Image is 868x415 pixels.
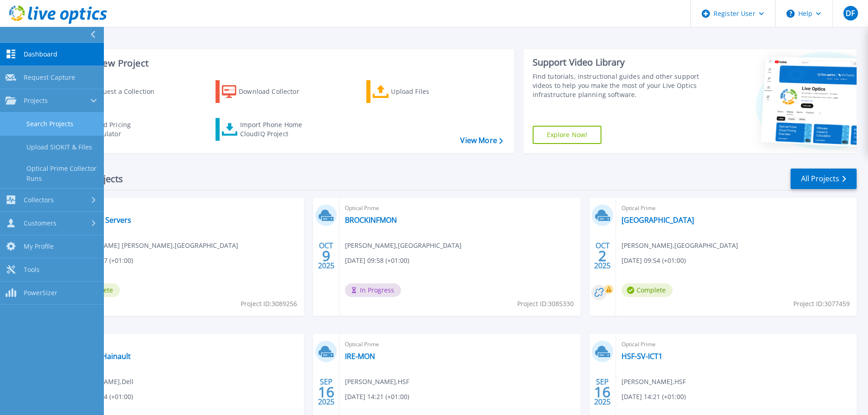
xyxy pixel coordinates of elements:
[24,73,75,82] span: Request Capture
[345,203,575,213] span: Optical Prime
[533,72,703,99] div: Find tutorials, instructional guides and other support videos to help you make the most of your L...
[793,299,850,309] span: Project ID: 3077459
[24,219,56,227] span: Customers
[621,392,686,402] span: [DATE] 14:21 (+01:00)
[345,339,575,349] span: Optical Prime
[621,203,851,213] span: Optical Prime
[89,120,162,138] div: Cloud Pricing Calculator
[69,339,298,349] span: Optical Prime
[65,118,166,141] a: Cloud Pricing Calculator
[69,241,238,251] span: [PERSON_NAME] [PERSON_NAME] , [GEOGRAPHIC_DATA]
[318,375,335,409] div: SEP 2025
[240,120,311,138] div: Import Phone Home CloudIQ Project
[345,256,409,266] span: [DATE] 09:58 (+01:00)
[517,299,574,309] span: Project ID: 3085330
[318,388,334,396] span: 16
[621,215,694,225] a: [GEOGRAPHIC_DATA]
[65,58,503,68] h3: Start a New Project
[594,375,611,409] div: SEP 2025
[24,97,48,105] span: Projects
[24,50,57,58] span: Dashboard
[391,82,464,101] div: Upload Files
[345,215,397,225] a: BROCKINFMON
[239,82,312,101] div: Download Collector
[24,289,57,297] span: PowerSizer
[460,136,503,145] a: View More
[318,239,335,272] div: OCT 2025
[533,56,703,68] div: Support Video Library
[24,196,54,204] span: Collectors
[345,283,401,297] span: In Progress
[533,126,602,144] a: Explore Now!
[345,392,409,402] span: [DATE] 14:21 (+01:00)
[69,203,298,213] span: Optical Prime
[621,283,673,297] span: Complete
[24,266,40,274] span: Tools
[594,239,611,272] div: OCT 2025
[345,241,462,251] span: [PERSON_NAME] , [GEOGRAPHIC_DATA]
[322,252,330,260] span: 9
[598,252,606,260] span: 2
[345,352,375,361] a: IRE-MON
[621,339,851,349] span: Optical Prime
[621,377,686,387] span: [PERSON_NAME] , HSF
[241,299,297,309] span: Project ID: 3089256
[791,169,857,189] a: All Projects
[345,377,409,387] span: [PERSON_NAME] , HSF
[621,256,686,266] span: [DATE] 09:54 (+01:00)
[846,10,855,17] span: DF
[91,82,164,101] div: Request a Collection
[65,80,166,103] a: Request a Collection
[366,80,468,103] a: Upload Files
[621,241,738,251] span: [PERSON_NAME] , [GEOGRAPHIC_DATA]
[594,388,611,396] span: 16
[621,352,663,361] a: HSF-SV-ICT1
[216,80,317,103] a: Download Collector
[24,242,54,251] span: My Profile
